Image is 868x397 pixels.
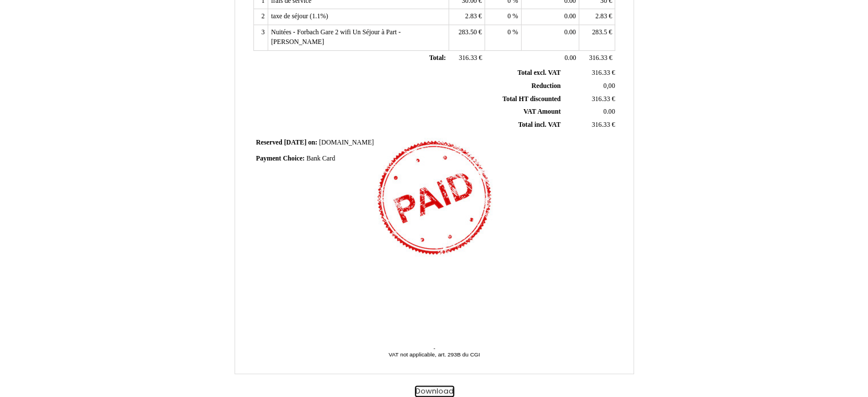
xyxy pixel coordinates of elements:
span: VAT Amount [523,108,560,115]
td: € [563,119,617,132]
td: € [449,50,485,66]
span: 0 [507,13,511,20]
td: € [579,9,615,25]
span: Payment Choice: [256,155,305,162]
span: Total excl. VAT [518,69,561,77]
span: 0.00 [564,54,576,62]
span: 0.00 [564,13,576,20]
td: € [579,25,615,50]
span: VAT not applicable, art. 293B du CGI [389,351,480,358]
span: 283.5 [592,29,607,36]
span: [DATE] [284,139,306,146]
span: Total incl. VAT [518,121,561,129]
td: € [449,25,485,50]
span: 316.33 [459,54,477,62]
td: % [485,25,521,50]
span: Total: [429,54,446,62]
span: 283.50 [458,29,477,36]
span: Nuitées - Forbach Gare 2 wifi Un Séjour à Part - [PERSON_NAME] [271,29,401,46]
span: on: [308,139,317,146]
span: 2.83 [465,13,477,20]
span: 316.33 [589,54,607,62]
span: Reserved [256,139,282,146]
span: 2.83 [595,13,607,20]
span: 0 [507,29,511,36]
td: € [563,67,617,79]
span: 0.00 [564,29,576,36]
span: Total HT discounted [502,95,560,103]
td: € [579,50,615,66]
span: taxe de séjour (1.1%) [271,13,328,20]
span: [DOMAIN_NAME] [319,139,374,146]
td: % [485,9,521,25]
span: Reduction [531,82,560,90]
td: 3 [253,25,268,50]
td: € [563,93,617,106]
span: 0,00 [603,82,615,90]
td: € [449,9,485,25]
span: 0.00 [603,108,615,115]
span: Bank Card [306,155,335,162]
span: 316.33 [592,121,610,129]
span: - [433,345,435,351]
td: 2 [253,9,268,25]
span: 316.33 [592,95,610,103]
span: 316.33 [592,69,610,77]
